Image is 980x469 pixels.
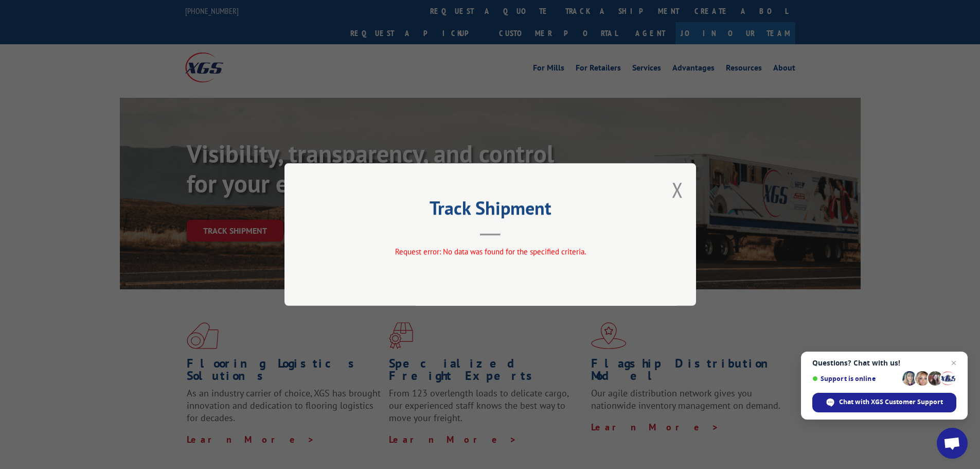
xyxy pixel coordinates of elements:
span: Request error: No data was found for the specified criteria. [395,247,585,256]
h2: Track Shipment [336,201,645,220]
span: Questions? Chat with us! [812,359,956,367]
span: Support is online [812,375,899,383]
a: Open chat [937,428,968,459]
button: Close modal [672,176,683,203]
span: Chat with XGS Customer Support [839,397,943,407]
span: Chat with XGS Customer Support [812,393,956,412]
